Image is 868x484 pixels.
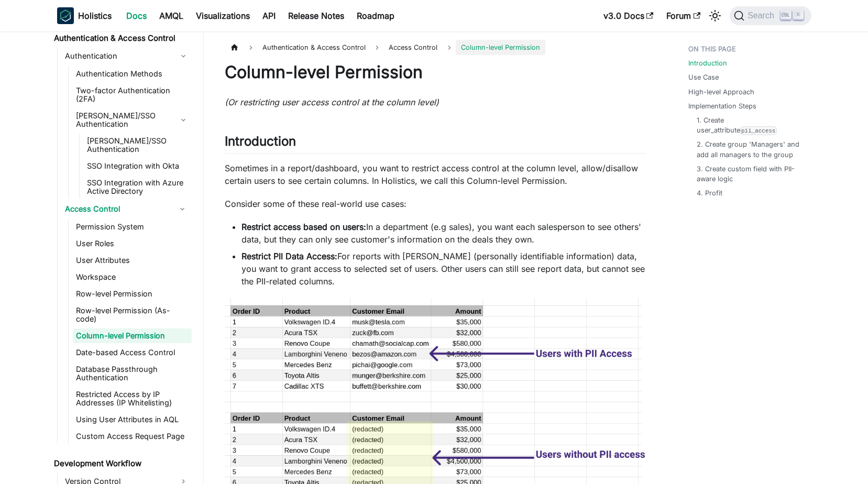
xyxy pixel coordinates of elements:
a: Column-level Permission [73,328,192,343]
a: Database Passthrough Authentication [73,362,192,385]
button: Search (Ctrl+K) [730,6,811,25]
a: Implementation Steps [688,101,756,111]
a: Introduction [688,58,727,68]
a: Release Notes [282,7,350,24]
a: Roadmap [350,7,401,24]
li: In a department (e.g sales), you want each salesperson to see others' data, but they can only see... [241,221,646,246]
a: HolisticsHolistics [57,7,112,24]
a: Access Control [62,201,173,217]
a: v3.0 Docs [597,7,660,24]
a: AMQL [153,7,190,24]
strong: Restrict access based on users: [241,222,366,232]
a: SSO Integration with Okta [84,159,192,173]
a: High-level Approach [688,87,754,97]
span: Authentication & Access Control [257,40,371,55]
a: Home page [225,40,245,55]
a: SSO Integration with Azure Active Directory [84,175,192,199]
strong: Restrict PII Data Access: [241,251,337,261]
a: API [256,7,282,24]
a: Workspace [73,270,192,284]
a: Visualizations [190,7,256,24]
p: Sometimes in a report/dashboard, you want to restrict access control at the column level, allow/d... [225,162,646,187]
a: User Attributes [73,253,192,268]
a: 4. Profit [697,188,722,198]
a: Row-level Permission [73,287,192,301]
button: Collapse sidebar category 'Access Control' [173,201,192,217]
a: Date-based Access Control [73,345,192,360]
a: Using User Attributes in AQL [73,412,192,427]
a: Row-level Permission (As-code) [73,303,192,326]
a: Authentication [62,48,192,64]
a: Authentication Methods [73,67,192,81]
a: [PERSON_NAME]/SSO Authentication [84,134,192,157]
a: Docs [120,7,153,24]
code: pii_access [740,126,777,135]
em: (Or restricting user access control at the column level) [225,97,439,107]
a: Restricted Access by IP Addresses (IP Whitelisting) [73,387,192,410]
a: 3. Create custom field with PII-aware logic [697,164,801,184]
span: Search [744,11,781,20]
a: [PERSON_NAME]/SSO Authentication [73,108,192,131]
img: Holistics [57,7,74,24]
a: Custom Access Request Page [73,429,192,444]
h1: Column-level Permission [225,62,646,83]
a: Forum [660,7,707,24]
a: Two-factor Authentication (2FA) [73,83,192,106]
nav: Docs sidebar [47,31,204,484]
span: Column-level Permission [456,40,545,55]
nav: Breadcrumbs [225,40,646,55]
a: User Roles [73,236,192,251]
a: Permission System [73,219,192,234]
a: 1. Create user_attributepii_access [697,115,801,135]
a: Authentication & Access Control [51,31,192,46]
b: Holistics [78,9,112,22]
span: Access Control [389,43,437,51]
button: Switch between dark and light mode (currently light mode) [707,7,723,24]
p: Consider some of these real-world use cases: [225,197,646,210]
h2: Introduction [225,134,646,153]
a: Development Workflow [51,456,192,471]
li: For reports with [PERSON_NAME] (personally identifiable information) data, you want to grant acce... [241,250,646,288]
a: Access Control [383,40,443,55]
kbd: K [793,10,804,20]
a: 2. Create group 'Managers' and add all managers to the group [697,139,801,159]
a: Use Case [688,72,719,82]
